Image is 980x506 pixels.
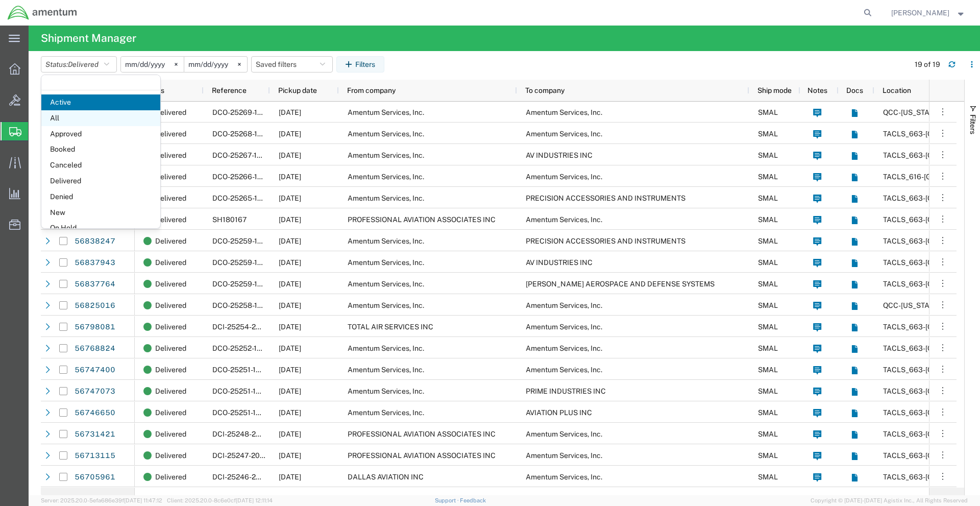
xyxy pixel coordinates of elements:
[279,280,301,288] span: 09/17/2025
[915,59,940,70] div: 19 of 19
[7,5,78,20] img: logo
[758,215,778,224] span: SMAL
[758,130,778,138] span: SMAL
[155,445,186,466] span: Delivered
[348,451,496,460] span: PROFESSIONAL AVIATION ASSOCIATES INC
[155,359,186,380] span: Delivered
[757,86,792,94] span: Ship mode
[279,237,301,245] span: 09/17/2025
[74,298,116,314] a: 56825016
[41,205,160,221] span: New
[279,258,301,267] span: 09/17/2025
[279,215,301,224] span: 09/19/2025
[348,473,424,481] span: DALLAS AVIATION INC
[74,233,116,250] a: 56838247
[212,323,279,331] span: DCI-25254-200665
[74,276,116,293] a: 56837764
[348,408,424,417] span: Amentum Services, Inc.
[348,301,424,309] span: Amentum Services, Inc.
[236,497,273,503] span: [DATE] 12:11:14
[526,173,602,181] span: Amentum Services, Inc.
[526,194,685,202] span: PRECISION ACCESSORIES AND INSTRUMENTS
[212,473,278,481] span: DCI-25246-200329
[279,151,301,159] span: 09/24/2025
[279,173,301,181] span: 09/23/2025
[41,141,160,157] span: Booked
[124,497,162,503] span: [DATE] 11:47:12
[155,166,186,187] span: Delivered
[279,130,301,138] span: 09/25/2025
[758,387,778,395] span: SMAL
[212,430,279,438] span: DCI-25248-200403
[758,323,778,331] span: SMAL
[212,151,279,159] span: DCO-25267-168625
[212,194,280,202] span: DCO-25265-168508
[41,26,136,51] h4: Shipment Manager
[891,7,966,19] button: [PERSON_NAME]
[526,387,606,395] span: PRIME INDUSTRIES INC
[526,366,602,374] span: Amentum Services, Inc.
[348,237,424,245] span: Amentum Services, Inc.
[74,469,116,486] a: 56705961
[279,387,301,395] span: 09/08/2025
[891,7,949,18] span: Sebastian Meszaros
[41,94,160,110] span: Active
[758,258,778,267] span: SMAL
[526,301,602,309] span: Amentum Services, Inc.
[41,126,160,142] span: Approved
[883,86,911,94] span: Location
[279,430,301,438] span: 09/05/2025
[526,451,602,460] span: Amentum Services, Inc.
[155,123,186,144] span: Delivered
[155,273,186,295] span: Delivered
[435,497,460,503] a: Support
[74,405,116,421] a: 56746650
[155,380,186,402] span: Delivered
[155,423,186,445] span: Delivered
[212,237,280,245] span: DCO-25259-168255
[212,280,280,288] span: DCO-25259-168250
[41,157,160,173] span: Canceled
[526,344,602,352] span: Amentum Services, Inc.
[41,220,160,236] span: On Hold
[758,473,778,481] span: SMAL
[155,209,186,230] span: Delivered
[278,86,317,94] span: Pickup date
[212,86,247,94] span: Reference
[526,408,592,417] span: AVIATION PLUS INC
[155,338,186,359] span: Delivered
[212,451,278,460] span: DCI-25247-200338
[279,108,301,116] span: 09/26/2025
[74,426,116,443] a: 56731421
[74,255,116,271] a: 56837943
[184,57,247,72] input: Not set
[348,173,424,181] span: Amentum Services, Inc.
[68,60,99,68] span: Delivered
[758,366,778,374] span: SMAL
[811,496,968,505] span: Copyright © [DATE]-[DATE] Agistix Inc., All Rights Reserved
[41,189,160,205] span: Denied
[348,130,424,138] span: Amentum Services, Inc.
[526,151,593,159] span: AV INDUSTRIES INC
[41,110,160,126] span: All
[121,57,184,72] input: Not set
[348,366,424,374] span: Amentum Services, Inc.
[212,108,278,116] span: DCO-25269-168771
[212,258,279,267] span: DCO-25259-168252
[758,108,778,116] span: SMAL
[155,144,186,166] span: Delivered
[348,215,496,224] span: PROFESSIONAL AVIATION ASSOCIATES INC
[526,323,602,331] span: Amentum Services, Inc.
[74,383,116,400] a: 56747073
[155,402,186,423] span: Delivered
[758,344,778,352] span: SMAL
[41,173,160,189] span: Delivered
[155,252,186,273] span: Delivered
[74,362,116,378] a: 56747400
[41,56,117,73] button: Status:Delivered
[74,319,116,335] a: 56798081
[279,323,301,331] span: 09/11/2025
[74,448,116,464] a: 56713115
[212,408,278,417] span: DCO-25251-167893
[883,301,940,309] span: QCC-Texas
